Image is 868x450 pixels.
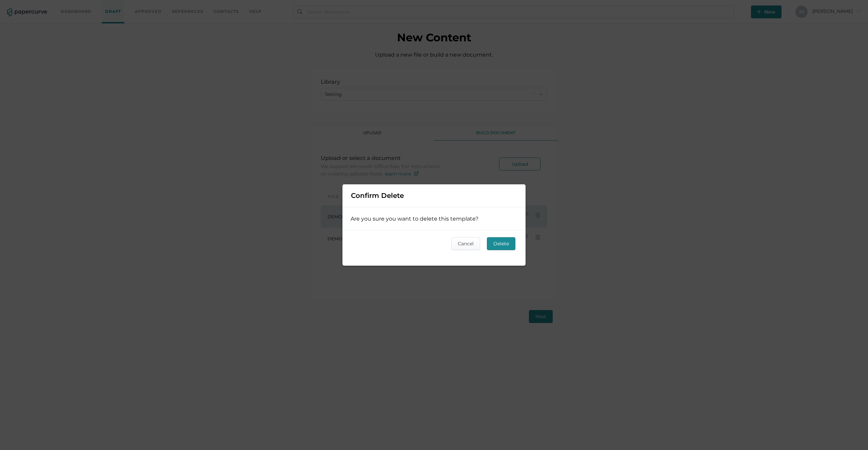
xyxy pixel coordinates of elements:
[487,237,515,250] button: Delete
[342,189,526,202] h1: Confirm Delete
[342,207,526,230] div: Are you sure you want to delete this template?
[493,238,509,250] span: Delete
[451,237,480,250] button: Cancel
[458,238,474,250] span: Cancel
